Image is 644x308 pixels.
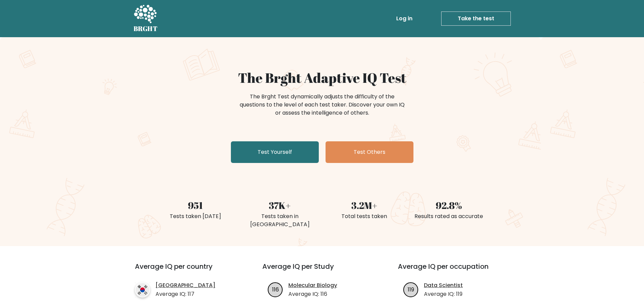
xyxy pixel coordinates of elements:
[238,93,407,117] div: The Brght Test dynamically adjusts the difficulty of the questions to the level of each test take...
[156,281,215,289] a: [GEOGRAPHIC_DATA]
[231,141,319,163] a: Test Yourself
[272,285,279,293] text: 116
[157,198,234,212] div: 951
[424,290,463,298] p: Average IQ: 119
[408,285,414,293] text: 119
[157,70,487,86] h1: The Brght Adaptive IQ Test
[411,198,487,212] div: 92.8%
[262,262,382,279] h3: Average IQ per Study
[242,212,318,229] div: Tests taken in [GEOGRAPHIC_DATA]
[134,3,158,34] a: BRGHT
[411,212,487,220] div: Results rated as accurate
[398,262,517,279] h3: Average IQ per occupation
[393,12,415,25] a: Log in
[326,141,413,163] a: Test Others
[326,212,403,220] div: Total tests taken
[288,290,337,298] p: Average IQ: 116
[424,281,463,289] a: Data Scientist
[441,11,511,26] a: Take the test
[135,282,150,298] img: country
[288,281,337,289] a: Molecular Biology
[242,198,318,212] div: 37K+
[134,25,158,33] h5: BRGHT
[157,212,234,220] div: Tests taken [DATE]
[326,198,403,212] div: 3.2M+
[135,262,238,279] h3: Average IQ per country
[156,290,215,298] p: Average IQ: 117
